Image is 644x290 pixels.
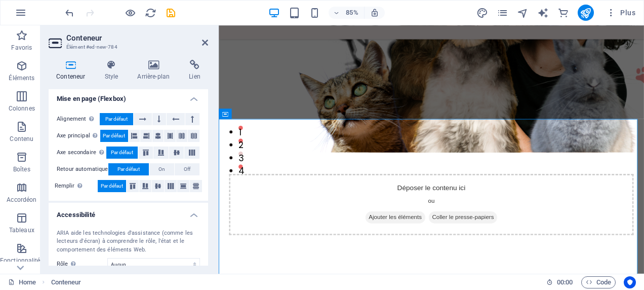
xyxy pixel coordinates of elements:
[476,7,489,19] button: design
[578,5,594,21] button: publish
[624,276,636,288] button: Usercentrics
[57,258,78,270] span: Rôle
[602,5,639,21] button: Plus
[517,7,529,19] button: navigator
[586,276,611,288] span: Code
[165,7,177,19] i: Enregistrer (Ctrl+S)
[23,133,28,138] button: 2
[111,147,133,159] span: Par défaut
[557,7,570,19] button: commerce
[49,87,208,105] h4: Mise en page (Flexbox)
[606,8,635,18] span: Plus
[108,163,149,175] button: Par défaut
[517,7,529,19] i: Navigateur
[101,180,123,192] span: Par défaut
[181,60,208,81] h4: Lien
[103,130,125,142] span: Par défaut
[57,130,100,142] label: Axe principal
[51,276,82,288] span: Cliquez pour sélectionner. Double-cliquez pour modifier.
[184,163,190,175] span: Off
[98,180,126,192] button: Par défaut
[51,276,82,288] nav: breadcrumb
[344,7,360,19] h6: 85%
[12,175,488,247] div: Déposer le contenu ici
[8,276,36,288] a: Cliquez pour annuler la sélection. Double-cliquez pour ouvrir Pages.
[66,33,208,43] h2: Conteneur
[9,74,34,82] p: Éléments
[23,149,28,154] button: 3
[329,7,365,19] button: 85%
[564,278,566,286] span: :
[97,60,130,81] h4: Style
[117,163,140,175] span: Par défaut
[9,226,34,234] p: Tableaux
[580,7,591,19] i: Publier
[66,43,188,52] h3: Élément #ed-new-784
[557,276,573,288] span: 00 00
[149,163,174,175] button: On
[144,7,156,19] button: reload
[497,7,509,19] button: pages
[100,130,128,142] button: Par défaut
[57,147,106,159] label: Axe secondaire
[106,147,138,159] button: Par défaut
[55,180,98,192] label: Remplir
[23,118,28,123] button: 1
[173,219,243,233] span: Ajouter les éléments
[537,7,549,19] button: text_generator
[581,276,616,288] button: Code
[175,163,199,175] button: Off
[7,196,36,204] p: Accordéon
[497,7,508,19] i: Pages (Ctrl+Alt+S)
[64,7,75,19] i: Annuler : Ajouter un élément (Ctrl+Z)
[546,276,573,288] h6: Durée de la session
[100,113,133,125] button: Par défaut
[165,7,177,19] button: save
[57,163,108,175] label: Retour automatique
[130,60,181,81] h4: Arrière-plan
[63,7,75,19] button: undo
[57,229,200,255] div: ARIA aide les technologies d'assistance (comme les lecteurs d'écran) à comprendre le rôle, l'état...
[247,219,328,233] span: Coller le presse-papiers
[145,7,156,19] i: Actualiser la page
[537,7,549,19] i: AI Writer
[11,44,32,52] p: Favoris
[49,203,208,221] h4: Accessibilité
[57,113,100,125] label: Alignement
[49,60,97,81] h4: Conteneur
[10,135,33,143] p: Contenu
[105,113,128,125] span: Par défaut
[13,165,30,173] p: Boîtes
[557,7,569,19] i: E-commerce
[9,104,35,113] p: Colonnes
[476,7,488,19] i: Design (Ctrl+Alt+Y)
[158,163,165,175] span: On
[23,164,28,169] button: 4
[370,8,379,17] i: Lors du redimensionnement, ajuster automatiquement le niveau de zoom en fonction de l'appareil sé...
